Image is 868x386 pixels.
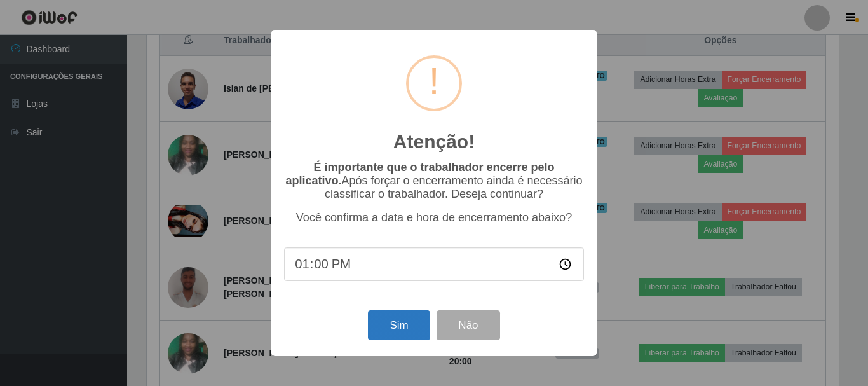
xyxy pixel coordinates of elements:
[284,161,584,201] p: Após forçar o encerramento ainda é necessário classificar o trabalhador. Deseja continuar?
[285,161,554,187] b: É importante que o trabalhador encerre pelo aplicativo.
[393,130,475,153] h2: Atenção!
[368,310,430,340] button: Sim
[284,211,584,224] p: Você confirma a data e hora de encerramento abaixo?
[437,310,499,340] button: Não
